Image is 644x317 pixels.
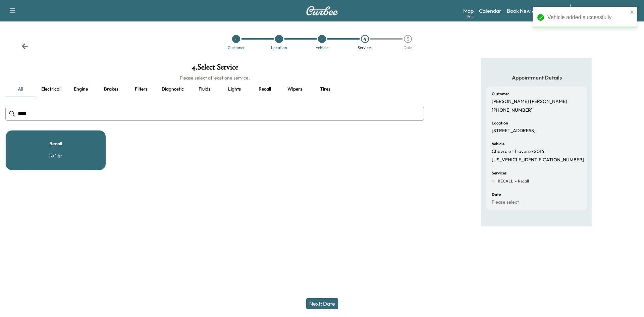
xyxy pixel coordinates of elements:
h5: Appointment Details [486,74,587,81]
div: Vehicle added successfully [547,13,628,21]
h6: Location [492,121,508,125]
div: Location [271,46,287,50]
h6: Please select at least one service. [5,74,424,81]
span: Recall [517,178,529,184]
div: Customer [228,46,245,50]
button: Lights [219,81,250,97]
button: Next: Date [306,298,338,309]
div: 4 [361,35,369,43]
div: Vehicle [316,46,328,50]
div: Services [358,46,372,50]
h1: 4 . Select Service [5,63,424,74]
button: all [5,81,36,97]
button: Brakes [96,81,126,97]
h6: Customer [492,92,509,96]
img: Curbee Logo [306,6,338,15]
h6: Date [492,193,501,197]
a: MapBeta [463,7,474,15]
p: Please select [492,199,519,205]
button: Wipers [280,81,310,97]
button: Engine [66,81,96,97]
button: Diagnostic [156,81,189,97]
button: Filters [126,81,156,97]
h5: Recall [49,141,62,146]
div: Back [21,43,28,50]
button: Tires [310,81,340,97]
div: 5 [404,35,412,43]
div: Date [404,46,412,50]
h6: Services [492,171,506,175]
p: [PERSON_NAME] [PERSON_NAME] [492,99,567,105]
div: Beta [467,14,474,19]
button: Fluids [189,81,219,97]
a: Calendar [479,7,501,15]
button: Electrical [36,81,66,97]
span: RECALL [498,178,513,184]
p: Chevrolet Traverse 2016 [492,149,544,155]
div: 1 hr [49,153,62,159]
div: basic tabs example [5,81,424,97]
p: [US_VEHICLE_IDENTIFICATION_NUMBER] [492,157,584,163]
p: [PHONE_NUMBER] [492,107,533,113]
button: close [630,9,635,15]
button: Recall [250,81,280,97]
p: [STREET_ADDRESS] [492,128,536,134]
a: Book New Appointment [507,7,563,15]
h6: Vehicle [492,142,504,146]
span: - [513,178,517,184]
